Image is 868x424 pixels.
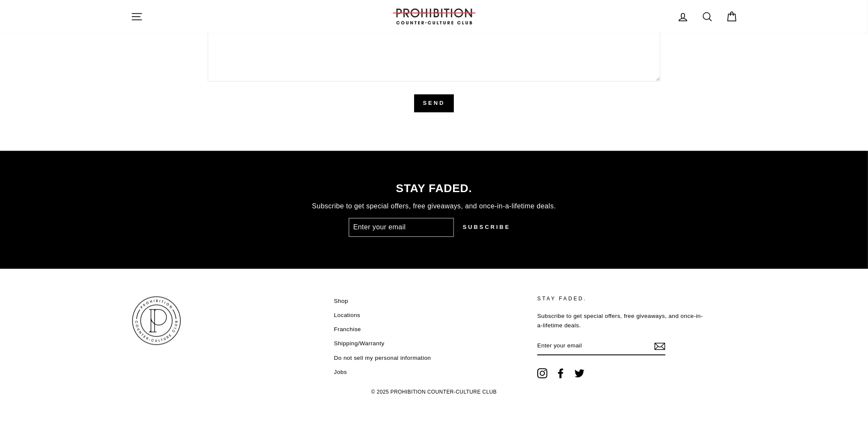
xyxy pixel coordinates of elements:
[334,295,348,308] a: Shop
[391,9,477,24] img: PROHIBITION COUNTER-CULTURE CLUB
[131,385,738,400] p: © 2025 PROHIBITION COUNTER-CULTURE CLUB
[334,366,347,379] a: Jobs
[537,337,665,356] input: Enter your email
[454,218,520,237] button: Subscribe
[414,95,454,113] button: Send
[334,352,431,365] a: Do not sell my personal information
[131,295,182,347] img: PROHIBITION COUNTER-CULTURE CLUB
[349,218,454,237] input: Enter your email
[463,224,511,231] span: Subscribe
[131,183,738,195] p: STAY FADED.
[334,309,360,322] a: Locations
[334,338,384,350] a: Shipping/Warranty
[537,295,706,303] p: STAY FADED.
[537,312,706,331] p: Subscribe to get special offers, free giveaways, and once-in-a-lifetime deals.
[334,323,361,336] a: Franchise
[131,201,738,212] p: Subscribe to get special offers, free giveaways, and once-in-a-lifetime deals.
